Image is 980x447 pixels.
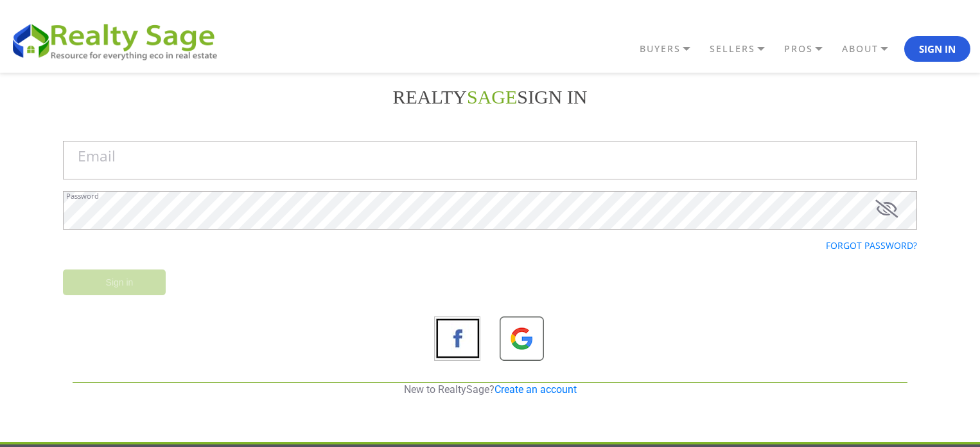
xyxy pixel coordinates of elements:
[706,38,781,60] a: SELLERS
[10,19,228,62] img: REALTY SAGE
[636,38,706,60] a: BUYERS
[73,383,907,397] p: New to RealtySage?
[78,149,116,164] label: Email
[826,239,917,251] a: Forgot password?
[467,86,517,107] font: SAGE
[904,36,970,62] button: Sign In
[494,383,577,396] a: Create an account
[66,192,99,199] label: Password
[839,38,904,60] a: ABOUT
[781,38,839,60] a: PROS
[63,86,917,109] h2: REALTY Sign in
